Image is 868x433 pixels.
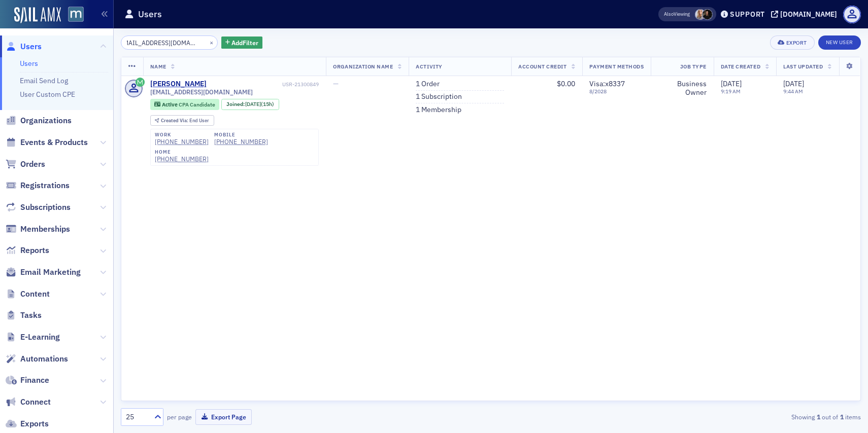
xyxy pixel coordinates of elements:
[68,7,84,22] img: SailAMX
[8,119,166,166] div: Hi [PERSON_NAME],Good morning! Both imports have been completed.
[8,188,195,238] div: Justin says…
[843,6,861,23] span: Profile
[6,353,68,365] a: Automations
[126,412,148,422] div: 25
[162,101,179,108] span: Active
[6,332,60,343] a: E-Learning
[6,396,51,408] a: Connect
[8,174,195,188] div: [DATE]
[20,137,88,148] span: Events & Products
[6,159,45,170] a: Orders
[557,79,575,88] span: $0.00
[179,101,215,108] span: CPA Candidate
[161,118,209,124] div: End User
[16,262,96,268] div: [PERSON_NAME] • [DATE]
[178,4,196,22] div: Close
[49,13,126,23] p: The team can also help
[702,9,713,20] span: Lauren McDonough
[45,194,187,224] div: Good morning [PERSON_NAME], Thank you very much! I hope you had a good weekend!
[138,8,162,20] h1: Users
[159,4,178,23] button: Home
[518,63,566,70] span: Account Credit
[44,98,101,105] b: [PERSON_NAME]
[20,375,49,386] span: Finance
[161,117,189,124] span: Created Via :
[150,88,253,96] span: [EMAIL_ADDRESS][DOMAIN_NAME]
[6,267,81,278] a: Email Marketing
[121,35,218,50] input: Search…
[221,99,279,110] div: Joined: 2025-09-09 00:00:00
[64,332,73,340] button: Start recording
[783,88,803,95] time: 9:44 AM
[20,332,60,343] span: E-Learning
[44,97,173,106] div: joined the conversation
[20,353,68,365] span: Automations
[20,59,38,68] a: Users
[231,38,258,47] span: Add Filter
[783,63,823,70] span: Last Updated
[721,63,760,70] span: Date Created
[416,92,462,101] a: 1 Subscription
[621,412,861,421] div: Showing out of items
[695,9,706,20] span: Emily Trott
[589,63,644,70] span: Payment Methods
[7,4,26,23] button: go back
[167,412,192,421] label: per page
[37,278,195,310] div: Thats's good to hear and I did as well! Thank you!
[416,80,440,89] a: 1 Order
[20,115,72,126] span: Organizations
[818,35,861,50] a: New User
[20,396,51,408] span: Connect
[20,245,49,256] span: Reports
[6,310,42,321] a: Tasks
[20,288,50,300] span: Content
[37,188,195,230] div: Good morning [PERSON_NAME], Thank you very much! I hope you had a good weekend!
[20,418,49,429] span: Exports
[6,288,50,300] a: Content
[6,202,71,213] a: Subscriptions
[721,79,742,88] span: [DATE]
[8,82,195,95] div: [DATE]
[730,10,765,19] div: Support
[30,97,41,107] img: Profile image for Aidan
[214,138,268,146] a: [PHONE_NUMBER]
[16,23,155,42] b: [PERSON_NAME][EMAIL_ADDRESS][DOMAIN_NAME]
[664,11,690,18] span: Viewing
[155,138,209,146] a: [PHONE_NUMBER]
[20,267,81,278] span: Email Marketing
[195,409,252,425] button: Export Page
[61,7,84,24] a: View Homepage
[214,132,268,138] div: mobile
[150,115,214,126] div: Created Via: End User
[8,238,195,278] div: Aidan says…
[6,115,72,126] a: Organizations
[780,10,837,19] div: [DOMAIN_NAME]
[32,332,40,340] button: Gif picker
[150,80,207,89] a: [PERSON_NAME]
[154,101,215,107] a: Active CPA Candidate
[25,58,95,66] b: under 10 minutes
[333,63,393,70] span: Organization Name
[664,11,674,17] div: Also
[589,88,644,95] span: 8 / 2028
[14,7,61,23] img: SailAMX
[680,63,707,70] span: Job Type
[9,311,194,328] textarea: Message…
[20,76,68,85] a: Email Send Log
[8,238,111,260] div: I did. I hope you did too.[PERSON_NAME] • [DATE]
[20,90,75,99] a: User Custom CPE
[20,180,70,191] span: Registrations
[29,6,45,22] img: Profile image for Operator
[16,244,103,254] div: I did. I hope you did too.
[6,41,42,52] a: Users
[221,37,263,49] button: AddFilter
[207,38,216,47] button: ×
[155,155,209,163] a: [PHONE_NUMBER]
[45,284,187,304] div: Thats's good to hear and I did as well! Thank you!
[20,159,45,170] span: Orders
[6,137,88,148] a: Events & Products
